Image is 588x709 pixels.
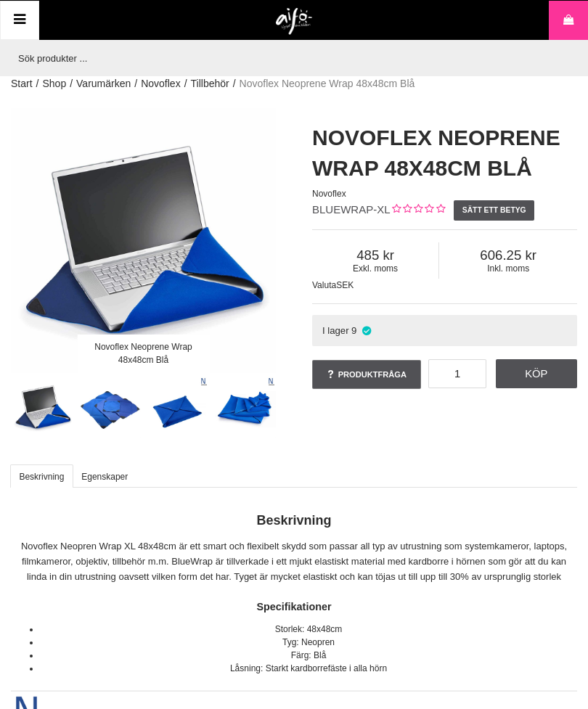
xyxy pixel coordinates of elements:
[40,662,577,675] li: Låsning: Starkt kardborrefäste i alla hörn
[191,76,229,91] a: Tillbehör
[40,636,577,649] li: Tyg: Neopren
[40,649,577,662] li: Färg: Blå
[184,76,187,91] span: /
[11,599,577,614] h4: Specifikationer
[351,325,356,336] span: 9
[312,123,577,184] h1: Novoflex Neoprene Wrap 48x48cm Blå
[312,263,438,274] span: Exkl. moms
[73,464,137,488] a: Egenskaper
[276,8,313,36] img: logo.png
[70,76,73,91] span: /
[42,76,66,91] a: Shop
[147,377,209,438] img: Skyddande duk för datorn under transport
[11,40,570,76] input: Sök produkter ...
[77,335,210,373] div: Novoflex Neoprene Wrap 48x48cm Blå
[360,325,372,336] i: I lager
[233,76,236,91] span: /
[312,189,346,199] span: Novoflex
[11,512,577,530] h2: Beskrivning
[312,203,391,216] span: BLUEWRAP-XL
[391,202,445,218] div: Kundbetyg: 0
[496,359,578,388] a: Köp
[11,76,33,91] a: Start
[312,247,438,263] span: 485
[439,247,577,263] span: 606.25
[11,539,577,584] p: Novoflex Neopren Wrap XL 48x48cm är ett smart och flexibelt skydd som passar all typ av utrustnin...
[134,76,137,91] span: /
[10,464,73,488] a: Beskrivning
[215,377,277,438] img: BlueWrap skyddar din utrustning
[240,76,415,91] span: Novoflex Neoprene Wrap 48x48cm Blå
[312,280,336,290] span: Valuta
[322,325,349,336] span: I lager
[12,377,74,438] img: Novoflex Neoprene Wrap 48x48cm Blå
[439,263,577,274] span: Inkl. moms
[312,360,421,389] a: Produktfråga
[40,623,577,636] li: Storlek: 48x48cm
[454,200,534,221] a: Sätt ett betyg
[80,377,142,438] img: Novoflex Neoprene Wrap i flera storlekar
[336,280,354,290] span: SEK
[76,76,131,91] a: Varumärken
[141,76,180,91] a: Novoflex
[36,76,39,91] span: /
